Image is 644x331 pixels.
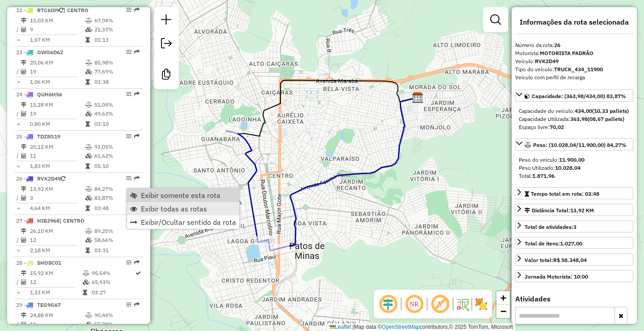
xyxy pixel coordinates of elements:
span: Peso: (10.028,04/11.900,00) 84,27% [533,142,627,148]
i: Distância Total [21,186,26,192]
td: / [16,320,21,329]
a: OpenStreetMap [382,324,420,330]
span: QUH6H56 [37,91,62,98]
a: Valor total:R$ 58.348,04 [515,254,633,266]
span: 27 - [16,217,85,224]
td: 21,33% [94,25,139,34]
td: 1,67 KM [30,35,85,44]
td: = [16,35,21,44]
td: = [16,246,21,255]
a: Zoom out [496,305,510,318]
em: Rota exportada [134,260,140,265]
i: Tempo total em rota [85,248,90,253]
td: 24,88 KM [30,311,85,320]
div: Veículo: [515,57,633,65]
td: 61,62% [94,151,139,160]
strong: TRUCK_434_11900 [554,66,603,73]
em: Rota exportada [134,91,140,97]
i: % de utilização do peso [85,102,92,107]
i: Total de Atividades [21,195,26,201]
div: Número da rota: [515,41,633,49]
span: Exibir somente esta rota [141,192,220,199]
td: 4,64 KM [30,204,85,213]
i: % de utilização do peso [85,228,92,234]
strong: RVK2D49 [535,58,559,64]
div: Veículo com perfil de recarga [515,73,633,82]
td: 49,63% [94,109,139,118]
i: % de utilização da cubagem [85,69,92,74]
td: 03:31 [94,246,139,255]
i: Distância Total [21,144,26,150]
i: Distância Total [21,18,26,23]
td: 51,04% [94,100,139,109]
span: HIB2968 [37,217,59,224]
td: = [16,120,21,129]
span: + [500,292,506,303]
td: 67,04% [94,16,139,25]
span: 28 - [16,259,61,266]
td: 13,92 KM [30,185,85,193]
i: % de utilização da cubagem [85,237,92,243]
td: / [16,236,21,245]
strong: 11.900,00 [559,156,585,163]
em: Rota exportada [134,7,140,13]
td: / [16,109,21,118]
td: 05:10 [94,162,139,171]
i: Tempo total em rota [85,121,90,127]
div: Motorista: [515,49,633,57]
td: 11 [30,320,85,329]
td: 01:13 [94,35,139,44]
span: 23 - [16,49,63,56]
div: Total: [519,172,630,180]
span: Ocultar NR [403,293,425,315]
h4: Atividades [515,295,633,303]
em: Opções [126,176,131,181]
span: Capacidade: (363,98/434,00) 83,87% [532,93,626,99]
div: Peso: (10.028,04/11.900,00) 84,27% [515,152,633,184]
td: 55,29% [94,320,139,329]
span: | CENTRO [59,217,85,224]
td: 03:10 [94,120,139,129]
td: 1,83 KM [30,162,85,171]
td: 65,93% [91,278,135,287]
td: = [16,204,21,213]
i: % de utilização da cubagem [85,322,92,327]
td: / [16,25,21,34]
i: Tempo total em rota [83,290,87,295]
span: Exibir todas as rotas [141,205,207,212]
em: Opções [126,260,131,265]
td: 15,28 KM [30,100,85,109]
i: Distância Total [21,271,26,276]
div: Jornada Motorista: 10:00 [525,273,588,281]
div: Capacidade do veículo: [519,107,630,115]
strong: 1.027,00 [560,240,582,247]
td: 2,18 KM [30,246,85,255]
li: Exibir somente esta rota [127,189,239,202]
td: / [16,193,21,202]
td: 15,92 KM [30,269,82,278]
strong: 434,00 [575,107,592,114]
td: 15,03 KM [30,16,85,25]
i: Total de Atividades [21,69,26,74]
i: Tempo total em rota [85,79,90,85]
i: Veículo já utilizado nesta sessão [59,8,64,13]
em: Rota exportada [134,49,140,55]
strong: MOTORISTA PADRÃO [540,50,593,56]
div: Espaço livre: [519,123,630,131]
li: Exibir todas as rotas [127,202,239,215]
span: Total de atividades: [525,224,576,230]
i: Total de Atividades [21,322,26,327]
a: Capacidade: (363,98/434,00) 83,87% [515,90,633,102]
td: 20,06 KM [30,58,85,67]
em: Opções [126,218,131,223]
span: 25 - [16,133,60,140]
span: Tempo total em rota: 03:48 [531,190,599,197]
td: / [16,67,21,76]
i: % de utilização da cubagem [85,153,92,159]
i: Tempo total em rota [85,206,90,211]
i: Total de Atividades [21,153,26,159]
span: TDZ8G19 [37,133,60,140]
td: 19 [30,67,85,76]
em: Opções [126,133,131,139]
a: Zoom in [496,291,510,305]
